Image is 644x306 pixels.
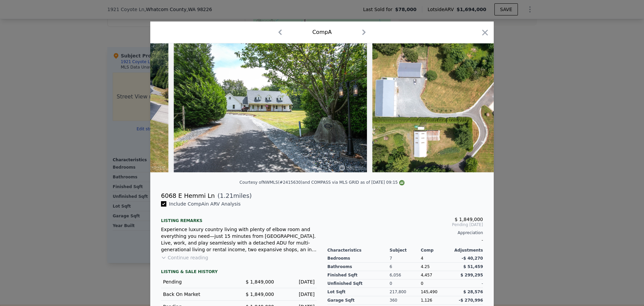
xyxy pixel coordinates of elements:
div: Bedrooms [327,254,390,263]
span: Include Comp A in ARV Analysis [166,201,243,207]
div: 360 [390,296,421,305]
span: $ 1,849,000 [454,217,483,222]
span: $ 1,849,000 [246,292,274,297]
span: 4 [421,256,423,261]
img: NWMLS Logo [399,180,405,185]
div: 6068 E Hemmi Ln [161,191,215,201]
span: $ 299,295 [461,273,483,277]
div: Courtesy of NWMLS (#2415630) and COMPASS via MLS GRID as of [DATE] 09:15 [239,180,405,185]
div: Finished Sqft [327,271,390,279]
span: $ 1,849,000 [246,279,274,285]
div: Garage Sqft [327,296,390,305]
div: 6,056 [390,271,421,279]
div: Comp [421,248,452,253]
div: Subject [390,248,421,253]
span: 0 [421,281,423,286]
span: $ 28,576 [463,290,483,294]
div: Characteristics [327,248,390,253]
span: -$ 40,270 [462,256,483,261]
div: 4.25 [421,263,452,271]
div: - [327,235,483,245]
div: 7 [390,254,421,263]
div: Adjustments [452,248,483,253]
div: Listing remarks [161,213,317,223]
div: Back On Market [163,291,233,298]
div: Experience luxury country living with plenty of elbow room and everything you need—just 15 minute... [161,226,317,253]
span: 145,490 [421,290,437,294]
span: 1.21 [220,192,233,199]
div: [DATE] [279,278,315,285]
div: 0 [390,279,421,288]
img: Property Img [174,43,367,172]
div: Appreciation [327,230,483,235]
span: $ 51,459 [463,264,483,269]
div: LISTING & SALE HISTORY [161,269,317,276]
img: Property Img [372,43,566,172]
span: 4,457 [421,273,432,277]
div: [DATE] [279,291,315,298]
span: 1,126 [421,298,432,303]
div: Bathrooms [327,263,390,271]
span: -$ 270,996 [459,298,483,303]
div: Unfinished Sqft [327,279,390,288]
div: Lot Sqft [327,288,390,296]
span: ( miles) [215,191,252,201]
div: 217,800 [390,288,421,296]
div: 6 [390,263,421,271]
div: Pending [163,278,233,285]
button: Continue reading [161,254,208,261]
span: Pending [DATE] [327,222,483,227]
div: - [452,279,483,288]
div: Comp A [312,28,332,36]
